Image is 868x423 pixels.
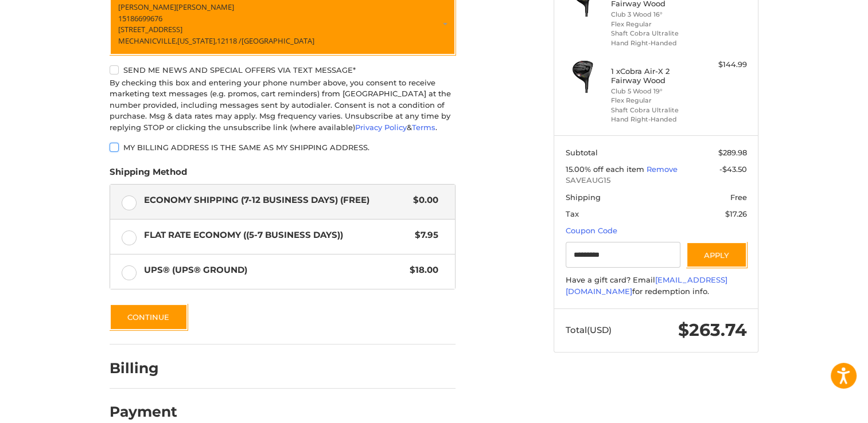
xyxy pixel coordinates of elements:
span: UPS® (UPS® Ground) [144,264,404,277]
h4: 1 x Cobra Air-X 2 Fairway Wood [611,66,699,85]
span: SAVEAUG15 [566,175,747,186]
button: Continue [110,304,188,330]
h2: Payment [110,403,177,421]
span: Free [730,193,747,202]
li: Flex Regular [611,96,699,105]
button: Apply [686,242,747,268]
li: Hand Right-Handed [611,38,699,48]
span: Economy Shipping (7-12 Business Days) (Free) [144,194,408,207]
span: MECHANICVILLE, [118,36,177,46]
span: $18.00 [404,264,438,277]
li: Club 5 Wood 19° [611,87,699,96]
span: [PERSON_NAME] [176,2,234,12]
span: Tax [566,209,579,218]
span: 12118 / [217,36,242,46]
a: Coupon Code [566,226,617,235]
span: Total (USD) [566,324,612,335]
iframe: Google Customer Reviews [773,392,868,423]
span: [STREET_ADDRESS] [118,24,182,34]
span: $0.00 [407,194,438,207]
label: Send me news and special offers via text message* [110,65,456,75]
li: Club 3 Wood 16° [611,10,699,19]
span: [US_STATE], [177,36,217,46]
a: Privacy Policy [355,123,407,132]
span: Flat Rate Economy ((5-7 Business Days)) [144,229,410,242]
li: Flex Regular [611,19,699,29]
li: Shaft Cobra Ultralite [611,105,699,115]
div: By checking this box and entering your phone number above, you consent to receive marketing text ... [110,77,456,134]
span: Subtotal [566,148,598,157]
a: Remove [647,164,678,174]
legend: Shipping Method [110,166,187,184]
span: [PERSON_NAME] [118,2,176,12]
div: $144.99 [702,59,747,70]
a: [EMAIL_ADDRESS][DOMAIN_NAME] [566,275,727,296]
span: $17.26 [725,209,747,218]
span: $289.98 [718,148,747,157]
a: Terms [412,123,435,132]
input: Gift Certificate or Coupon Code [566,242,681,268]
li: Hand Right-Handed [611,115,699,124]
h2: Billing [110,359,177,377]
li: Shaft Cobra Ultralite [611,29,699,38]
label: My billing address is the same as my shipping address. [110,143,456,152]
span: Shipping [566,193,601,202]
span: -$43.50 [719,164,747,174]
span: [GEOGRAPHIC_DATA] [242,36,314,46]
div: Have a gift card? Email for redemption info. [566,275,747,297]
span: $263.74 [678,319,747,340]
span: 15.00% off each item [566,164,647,174]
span: $7.95 [409,229,438,242]
span: 15186699676 [118,13,162,23]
